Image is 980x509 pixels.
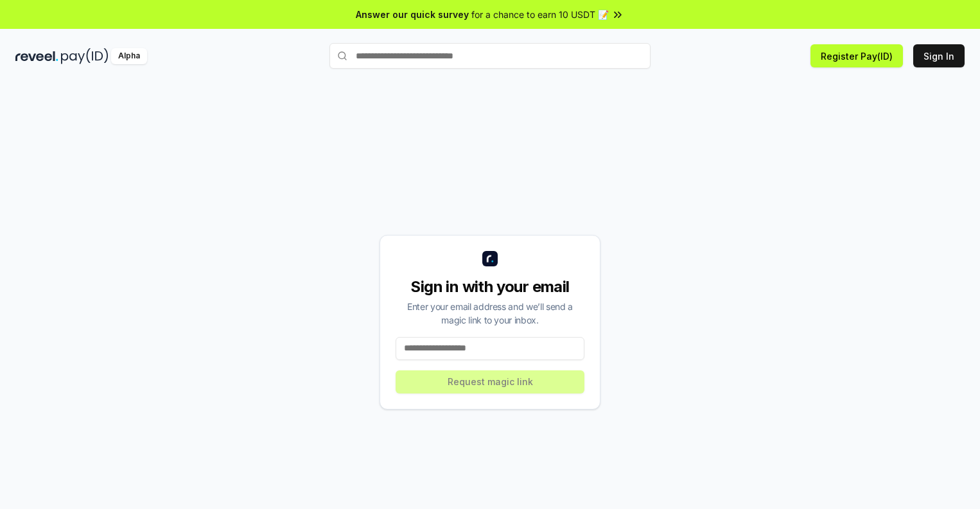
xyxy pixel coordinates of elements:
button: Register Pay(ID) [810,44,903,67]
div: Enter your email address and we’ll send a magic link to your inbox. [396,300,584,327]
span: for a chance to earn 10 USDT 📝 [471,8,609,21]
img: logo_small [482,251,498,266]
span: Answer our quick survey [356,8,469,21]
button: Sign In [913,44,965,67]
img: pay_id [61,48,109,64]
img: reveel_dark [15,48,58,64]
div: Alpha [111,48,147,64]
div: Sign in with your email [396,277,584,297]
